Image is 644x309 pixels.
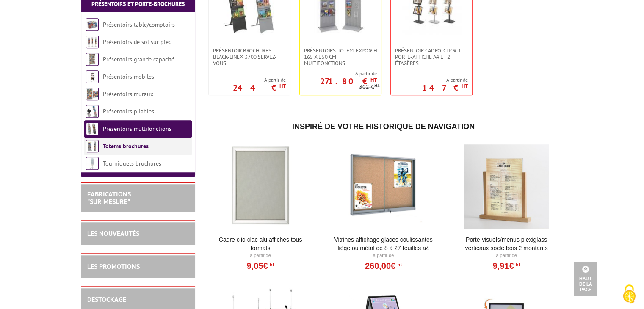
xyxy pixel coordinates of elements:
img: Tourniquets brochures [86,157,99,170]
img: Présentoirs de sol sur pied [86,36,99,48]
img: Présentoirs multifonctions [86,122,99,135]
span: A partir de [233,77,286,83]
a: LES PROMOTIONS [87,262,140,270]
sup: HT [395,262,402,268]
img: Présentoirs pliables [86,105,99,118]
p: À partir de [208,252,313,259]
a: Présentoirs table/comptoirs [103,21,175,28]
img: Totems brochures [86,140,99,152]
span: Présentoirs-Totem-Expo® H 165 x L 50 cm multifonctions [304,47,377,66]
a: Présentoirs multifonctions [103,125,171,132]
sup: HT [370,76,377,83]
sup: HT [462,83,468,90]
img: Présentoirs mobiles [86,70,99,83]
a: Vitrines affichage glaces coulissantes liège ou métal de 8 à 27 feuilles A4 [331,235,436,252]
sup: HT [514,262,520,268]
sup: HT [268,262,274,268]
a: Présentoirs grande capacité [103,55,174,63]
a: Présentoirs muraux [103,90,153,98]
a: Présentoir brochures Black-Line® 3700 Servez-vous [209,47,290,66]
img: Présentoirs table/comptoirs [86,18,99,31]
p: 244 € [233,85,286,90]
p: À partir de [331,252,436,259]
img: Présentoirs grande capacité [86,53,99,66]
a: DESTOCKAGE [87,295,126,303]
a: Présentoirs de sol sur pied [103,38,171,46]
a: Porte-Visuels/Menus Plexiglass Verticaux Socle Bois 2 Montants [454,235,559,252]
a: Tourniquets brochures [103,160,161,167]
p: À partir de [454,252,559,259]
a: Haut de la page [574,262,597,296]
sup: HT [279,83,286,90]
span: A partir de [422,77,468,83]
a: 9,91€HT [492,263,520,268]
span: Présentoir Cadro-Clic® 1 porte-affiche A4 et 2 étagères [395,47,468,66]
a: Présentoirs pliables [103,108,154,115]
a: 9,05€HT [246,263,274,268]
span: A partir de [300,70,377,77]
button: Cookies (fenêtre modale) [614,280,644,309]
a: FABRICATIONS"Sur Mesure" [87,190,131,206]
sup: HT [374,82,380,88]
a: Cadre Clic-Clac Alu affiches tous formats [208,235,313,252]
p: 147 € [422,85,468,90]
a: LES NOUVEAUTÉS [87,229,139,237]
span: Présentoir brochures Black-Line® 3700 Servez-vous [213,47,286,66]
a: Totems brochures [103,142,149,150]
a: Présentoir Cadro-Clic® 1 porte-affiche A4 et 2 étagères [391,47,472,66]
span: Inspiré de votre historique de navigation [292,122,475,131]
img: Présentoirs muraux [86,88,99,100]
a: Présentoirs-Totem-Expo® H 165 x L 50 cm multifonctions [300,47,381,66]
a: 260,00€HT [365,263,402,268]
a: Présentoirs mobiles [103,73,154,80]
p: 271.80 € [320,79,377,84]
p: 302 € [359,84,380,90]
img: Cookies (fenêtre modale) [619,284,640,305]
